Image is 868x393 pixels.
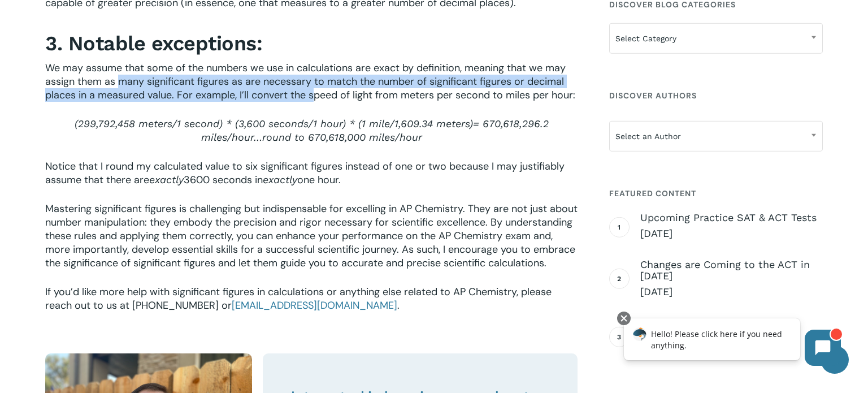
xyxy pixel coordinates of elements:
[610,27,822,50] span: Select Category
[640,212,823,240] a: Upcoming Practice SAT & ACT Tests [DATE]
[232,299,397,312] a: [EMAIL_ADDRESS][DOMAIN_NAME]
[262,131,422,143] span: round to 670,618,000 miles/hour
[397,299,400,312] span: .
[640,285,823,299] span: [DATE]
[313,118,362,129] span: 1 hour) * (
[640,227,823,240] span: [DATE]
[610,124,822,148] span: Select an Author
[609,23,823,54] span: Select Category
[263,174,297,185] span: exactly
[184,173,263,187] span: 3600 seconds in
[149,174,184,185] span: exactly
[609,121,823,152] span: Select an Author
[640,259,823,299] a: Changes are Coming to the ACT in [DATE] [DATE]
[75,118,177,129] span: (299,792,458 meters/
[238,118,313,129] span: 3,600 seconds/
[45,159,565,187] span: Notice that I round my calculated value to six significant figures instead of one or two because ...
[297,173,341,187] span: one hour.
[609,183,823,204] h4: Featured Content
[640,259,823,282] span: Changes are Coming to the ACT in [DATE]
[45,285,552,312] span: If you’d like more help with significant figures in calculations or anything else related to AP C...
[45,61,575,102] span: We may assume that some of the numbers we use in calculations are exact by definition, meaning th...
[362,118,394,129] span: 1 mile/
[612,309,852,377] iframe: Chatbot
[177,118,238,129] span: 1 second) * (
[45,32,262,55] strong: 3. Notable exceptions:
[45,202,578,270] span: Mastering significant figures is challenging but indispensable for excelling in AP Chemistry. The...
[394,118,473,129] span: 1,609.34 meters)
[609,85,823,106] h4: Discover Authors
[640,212,823,223] span: Upcoming Practice SAT & ACT Tests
